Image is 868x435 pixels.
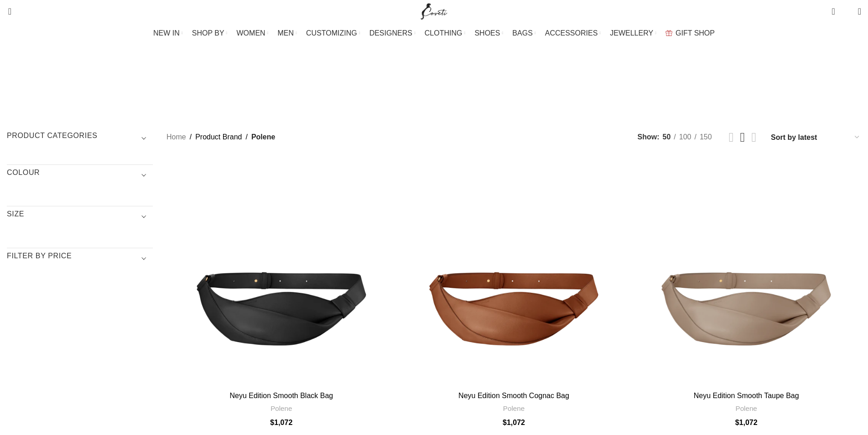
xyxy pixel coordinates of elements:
a: Search [2,2,11,20]
a: DESIGNERS [369,24,416,42]
a: BAGS [512,24,535,42]
span: MEN [278,29,294,37]
span: SHOP BY [192,29,224,37]
a: Site logo [419,7,449,15]
span: CLOTHING [425,29,463,37]
span: 0 [832,5,839,11]
a: SHOP BY [192,24,228,42]
h3: COLOUR [7,168,153,183]
div: My Wishlist [842,2,851,20]
span: $ [270,419,274,426]
a: CLOTHING [425,24,466,42]
a: Polene [270,404,292,413]
span: WOMEN [237,29,265,37]
span: JEWELLERY [610,29,653,37]
a: Polene [736,404,757,413]
a: Neyu Edition Smooth Black Bag [229,392,333,399]
span: NEW IN [153,29,180,37]
img: GiftBag [665,30,672,36]
a: Neyu Edition Smooth Taupe Bag [631,158,861,387]
a: Neyu Edition Smooth Cognac Bag [399,158,629,387]
span: DESIGNERS [369,29,412,37]
a: Neyu Edition Smooth Cognac Bag [458,392,569,399]
a: GIFT SHOP [665,24,715,42]
a: CUSTOMIZING [306,24,360,42]
a: Neyu Edition Smooth Black Bag [166,158,396,387]
h3: SIZE [7,209,153,225]
bdi: 1,072 [503,419,525,426]
span: 0 [844,9,851,16]
a: JEWELLERY [610,24,656,42]
bdi: 1,072 [270,419,292,426]
span: $ [735,419,739,426]
bdi: 1,072 [735,419,758,426]
a: Neyu Edition Smooth Taupe Bag [694,392,799,399]
a: ACCESSORIES [545,24,601,42]
a: Polene [503,404,525,413]
a: SHOES [474,24,503,42]
span: $ [503,419,507,426]
div: Main navigation [2,24,866,42]
a: MEN [278,24,297,42]
span: ACCESSORIES [545,29,598,37]
span: SHOES [474,29,500,37]
a: 0 [827,2,839,20]
h3: Filter by price [7,251,153,266]
a: NEW IN [153,24,183,42]
a: WOMEN [237,24,269,42]
span: GIFT SHOP [676,29,715,37]
span: BAGS [512,29,532,37]
h3: Product categories [7,131,153,146]
span: CUSTOMIZING [306,29,357,37]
